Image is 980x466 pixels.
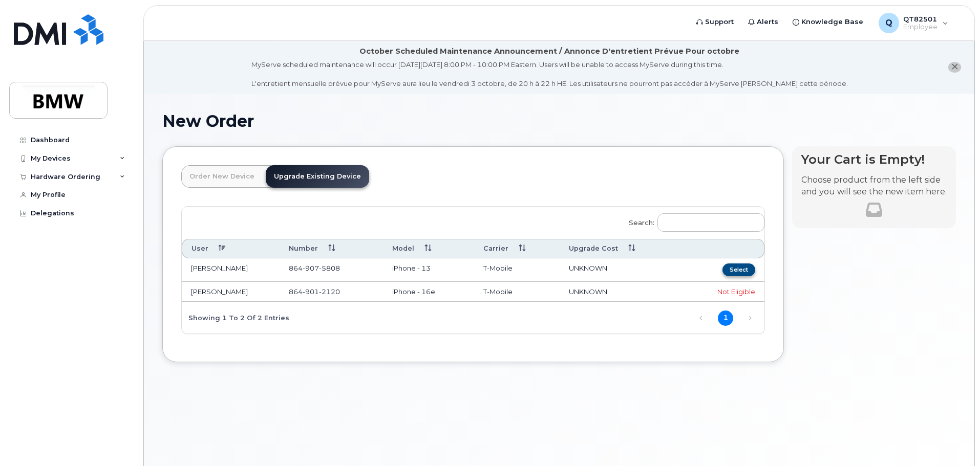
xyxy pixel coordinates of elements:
[569,264,607,272] span: UNKNOWN
[622,207,764,235] label: Search:
[303,264,319,272] span: 907
[181,165,263,188] a: Order New Device
[569,287,607,296] span: UNKNOWN
[718,310,733,326] a: 1
[801,174,947,198] p: Choose product from the left side and you will see the new item here.
[560,239,680,258] th: Upgrade Cost: activate to sort column ascending
[935,421,972,458] iframe: Messenger Launcher
[266,165,369,188] a: Upgrade Existing Device
[359,46,739,57] div: October Scheduled Maintenance Announcement / Annonce D'entretient Prévue Pour octobre
[280,239,383,258] th: Number: activate to sort column ascending
[742,310,758,326] a: Next
[383,282,474,302] td: iPhone - 16e
[289,287,340,296] span: 864
[693,310,709,326] a: Previous
[657,213,764,232] input: Search:
[474,239,560,258] th: Carrier: activate to sort column ascending
[689,287,755,297] div: Not Eligible
[251,60,848,88] div: MyServe scheduled maintenance will occur [DATE][DATE] 8:00 PM - 10:00 PM Eastern. Users will be u...
[722,263,755,276] button: Select
[182,282,280,302] td: [PERSON_NAME]
[289,264,340,272] span: 864
[383,258,474,282] td: iPhone - 13
[182,258,280,282] td: [PERSON_NAME]
[383,239,474,258] th: Model: activate to sort column ascending
[182,239,280,258] th: User: activate to sort column descending
[474,282,560,302] td: T-Mobile
[801,152,947,166] h4: Your Cart is Empty!
[948,62,961,73] button: close notification
[319,287,340,296] span: 2120
[182,308,289,326] div: Showing 1 to 2 of 2 entries
[319,264,340,272] span: 5808
[303,287,319,296] span: 901
[474,258,560,282] td: T-Mobile
[162,112,956,130] h1: New Order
